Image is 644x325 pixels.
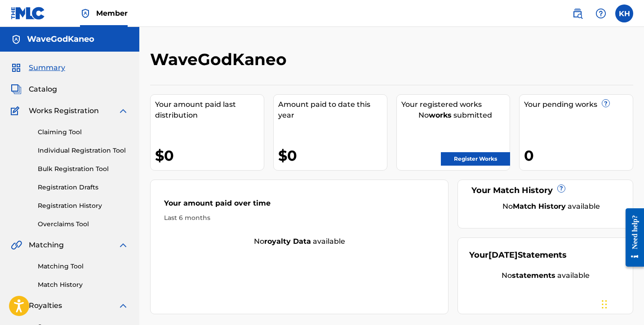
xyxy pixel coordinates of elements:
[264,237,311,246] strong: royalty data
[155,99,264,121] div: Your amount paid last distribution
[401,99,510,110] div: Your registered works
[118,240,129,250] img: expand
[278,145,387,166] div: $0
[38,127,129,137] a: Claiming Tool
[118,105,129,116] img: expand
[469,249,567,261] div: Your Statements
[595,8,606,19] img: help
[469,270,622,281] div: No available
[11,7,45,20] img: MLC Logo
[80,8,91,19] img: Top Rightsholder
[572,8,583,19] img: search
[96,8,128,18] span: Member
[151,236,448,247] div: No available
[38,146,129,155] a: Individual Registration Tool
[38,164,129,174] a: Bulk Registration Tool
[592,4,610,22] div: Help
[164,198,435,213] div: Your amount paid over time
[599,282,644,325] iframe: Chat Widget
[29,84,57,95] span: Catalog
[29,240,64,250] span: Matching
[150,49,291,70] h2: WaveGodKaneo
[27,34,94,44] h5: WaveGodKaneo
[401,110,510,121] div: No submitted
[480,201,622,212] div: No available
[524,145,633,166] div: 0
[558,185,565,192] span: ?
[524,99,633,110] div: Your pending works
[278,99,387,121] div: Amount paid to date this year
[615,4,633,22] div: User Menu
[164,213,435,223] div: Last 6 months
[38,262,129,271] a: Matching Tool
[441,152,510,166] a: Register Works
[469,184,622,197] div: Your Match History
[11,62,65,73] a: SummarySummary
[118,300,129,311] img: expand
[568,4,586,22] a: Public Search
[38,183,129,192] a: Registration Drafts
[11,84,57,95] a: CatalogCatalog
[602,100,609,107] span: ?
[155,145,264,166] div: $0
[38,220,129,229] a: Overclaims Tool
[38,201,129,211] a: Registration History
[29,300,62,311] span: Royalties
[602,291,607,318] div: Drag
[619,201,644,275] iframe: Resource Center
[512,271,555,280] strong: statements
[11,84,22,95] img: Catalog
[11,62,22,73] img: Summary
[11,240,22,250] img: Matching
[11,34,22,45] img: Accounts
[29,62,65,73] span: Summary
[11,105,22,116] img: Works Registration
[429,111,452,119] strong: works
[38,280,129,290] a: Match History
[513,202,566,211] strong: Match History
[489,250,518,260] span: [DATE]
[29,105,99,116] span: Works Registration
